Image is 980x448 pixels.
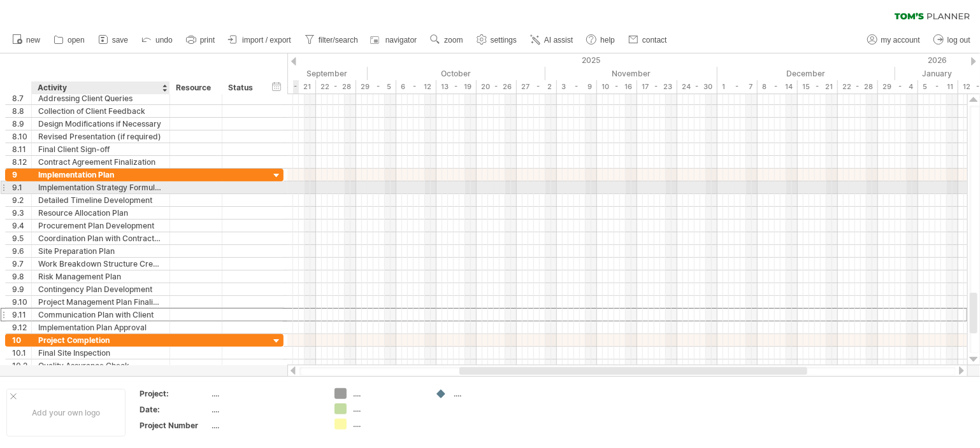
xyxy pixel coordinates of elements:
[368,32,421,48] a: navigator
[12,360,31,372] div: 10.2
[473,32,521,48] a: settings
[527,32,577,48] a: AI assist
[38,258,163,270] div: Work Breakdown Structure Creation
[353,419,422,430] div: ....
[183,32,219,48] a: print
[583,32,619,48] a: help
[12,143,31,155] div: 8.11
[38,105,163,117] div: Collection of Client Feedback
[38,296,163,308] div: Project Management Plan Finalization
[316,80,356,94] div: 22 - 28
[242,36,291,45] span: import / export
[38,130,163,143] div: Revised Presentation (if required)
[155,36,173,45] span: undo
[38,92,163,104] div: Addressing Client Queries
[436,80,477,94] div: 13 - 19
[427,32,466,48] a: zoom
[12,207,31,219] div: 9.3
[200,36,215,45] span: print
[12,334,31,346] div: 10
[717,80,758,94] div: 1 - 7
[625,32,671,48] a: contact
[878,80,918,94] div: 29 - 4
[12,181,31,193] div: 9.1
[38,270,163,283] div: Risk Management Plan
[677,80,717,94] div: 24 - 30
[95,32,132,48] a: save
[301,32,362,48] a: filter/search
[758,80,798,94] div: 8 - 14
[12,105,31,117] div: 8.8
[12,118,31,130] div: 8.9
[112,36,128,45] span: save
[140,420,210,431] div: Project Number
[798,80,838,94] div: 15 - 21
[140,404,210,415] div: Date:
[12,245,31,257] div: 9.6
[637,80,677,94] div: 17 - 23
[12,92,31,104] div: 8.7
[12,321,31,333] div: 9.12
[12,169,31,181] div: 9
[545,67,717,80] div: November 2025
[38,220,163,232] div: Procurement Plan Development
[140,388,210,399] div: Project:
[386,36,417,45] span: navigator
[50,32,89,48] a: open
[228,81,256,94] div: Status
[212,404,319,415] div: ....
[319,36,358,45] span: filter/search
[12,283,31,295] div: 9.9
[38,321,163,333] div: Implementation Plan Approval
[918,80,958,94] div: 5 - 11
[176,81,215,94] div: Resource
[12,258,31,270] div: 9.7
[597,80,637,94] div: 10 - 16
[517,80,557,94] div: 27 - 2
[12,130,31,143] div: 8.10
[12,309,31,321] div: 9.11
[38,309,163,321] div: Communication Plan with Client
[38,232,163,244] div: Coordination Plan with Contractors
[444,36,463,45] span: zoom
[38,283,163,295] div: Contingency Plan Development
[12,347,31,359] div: 10.1
[26,36,40,45] span: new
[368,67,545,80] div: October 2025
[9,32,44,48] a: new
[212,388,319,399] div: ....
[68,36,85,45] span: open
[38,156,163,168] div: Contract Agreement Finalization
[12,220,31,232] div: 9.4
[544,36,573,45] span: AI assist
[12,156,31,168] div: 8.12
[12,270,31,283] div: 9.8
[600,36,615,45] span: help
[38,181,163,193] div: Implementation Strategy Formulation
[6,389,126,437] div: Add your own logo
[38,169,163,181] div: Implementation Plan
[491,36,517,45] span: settings
[12,194,31,206] div: 9.2
[356,80,396,94] div: 29 - 5
[212,420,319,431] div: ....
[396,80,436,94] div: 6 - 12
[38,194,163,206] div: Detailed Timeline Development
[454,388,523,399] div: ....
[38,245,163,257] div: Site Preparation Plan
[12,232,31,244] div: 9.5
[881,36,920,45] span: my account
[948,36,970,45] span: log out
[353,403,422,414] div: ....
[864,32,924,48] a: my account
[38,118,163,130] div: Design Modifications if Necessary
[38,360,163,372] div: Quality Assurance Check
[38,81,162,94] div: Activity
[717,67,895,80] div: December 2025
[38,347,163,359] div: Final Site Inspection
[38,334,163,346] div: Project Completion
[138,32,177,48] a: undo
[477,80,517,94] div: 20 - 26
[642,36,667,45] span: contact
[353,388,422,399] div: ....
